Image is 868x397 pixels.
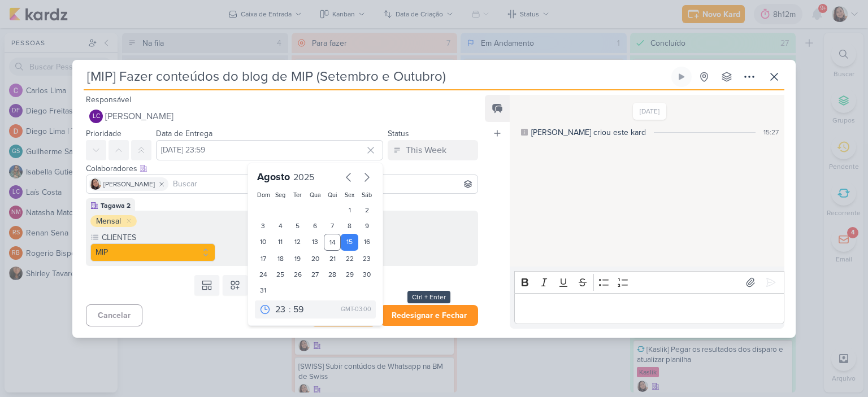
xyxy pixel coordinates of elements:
[341,267,358,282] div: 29
[101,200,131,211] div: Tagawa 2
[90,243,215,261] button: MIP
[358,251,376,267] div: 23
[257,191,270,200] div: Dom
[306,267,324,282] div: 27
[255,267,272,282] div: 24
[272,251,289,267] div: 18
[324,251,341,267] div: 21
[341,251,358,267] div: 22
[289,303,291,316] div: :
[272,267,289,282] div: 25
[341,218,358,234] div: 8
[86,129,121,138] label: Prioridade
[358,234,376,251] div: 16
[274,191,287,200] div: Seg
[89,110,103,123] div: Laís Costa
[341,234,358,251] div: 15
[292,191,305,200] div: Ter
[358,202,376,218] div: 2
[289,234,307,251] div: 12
[96,215,121,227] div: Mensal
[272,218,289,234] div: 4
[86,95,131,104] label: Responsável
[105,110,173,123] span: [PERSON_NAME]
[293,172,314,183] span: 2025
[324,267,341,282] div: 28
[388,140,478,160] button: This Week
[763,127,779,137] div: 15:27
[514,293,784,324] div: Editor editing area: main
[677,72,686,81] div: Ligar relógio
[289,251,307,267] div: 19
[343,191,356,200] div: Sex
[309,191,322,200] div: Qua
[326,191,339,200] div: Qui
[306,218,324,234] div: 6
[407,291,450,303] div: Ctrl + Enter
[156,140,383,160] input: Select a date
[380,305,478,326] button: Redesignar e Fechar
[272,234,289,251] div: 11
[255,234,272,251] div: 10
[255,282,272,298] div: 31
[257,171,290,183] span: Agosto
[358,267,376,282] div: 30
[90,178,101,190] img: Sharlene Khoury
[171,177,475,191] input: Buscar
[406,143,446,157] div: This Week
[156,129,212,138] label: Data de Entrega
[341,202,358,218] div: 1
[306,234,324,251] div: 13
[86,304,142,326] button: Cancelar
[255,218,272,234] div: 3
[84,67,669,87] input: Kard Sem Título
[324,234,341,251] div: 14
[358,218,376,234] div: 9
[289,218,307,234] div: 5
[93,114,100,120] p: LC
[289,267,307,282] div: 26
[531,126,646,138] div: [PERSON_NAME] criou este kard
[86,106,478,126] button: LC [PERSON_NAME]
[341,305,371,314] div: GMT-03:00
[361,191,374,200] div: Sáb
[514,271,784,293] div: Editor toolbar
[255,251,272,267] div: 17
[101,232,215,243] label: CLIENTES
[324,218,341,234] div: 7
[86,163,478,174] div: Colaboradores
[388,129,409,138] label: Status
[306,251,324,267] div: 20
[103,179,155,189] span: [PERSON_NAME]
